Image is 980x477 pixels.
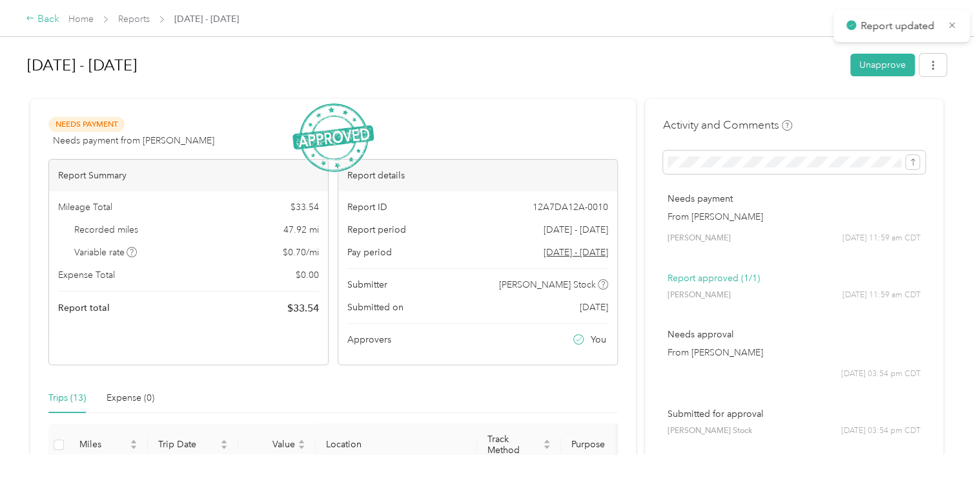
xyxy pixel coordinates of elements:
span: Submitter [347,278,387,291]
h1: Aug 1 - 31, 2025 [27,50,841,81]
p: Needs approval [668,328,921,341]
div: Expense (0) [107,391,154,405]
th: Miles [69,423,148,467]
span: Mileage Total [58,200,112,214]
span: [PERSON_NAME] Stock [668,425,752,437]
h4: Activity and Comments [663,117,792,133]
span: $ 33.54 [291,200,319,214]
div: Trips (13) [48,391,86,405]
span: $ 33.54 [287,301,319,316]
span: $ 0.00 [296,268,319,282]
iframe: Everlance-gr Chat Button Frame [908,405,980,477]
span: caret-up [298,438,305,445]
a: Reports [118,14,150,25]
span: Trip Date [158,439,218,450]
span: [DATE] 03:54 pm CDT [841,368,921,380]
span: $ 0.70 / mi [283,246,319,259]
button: Unapprove [850,54,915,76]
span: Approvers [347,333,391,346]
span: Track Method [487,434,540,456]
p: Needs payment [668,192,921,206]
th: Purpose [561,423,658,467]
span: Report total [58,301,110,315]
span: Submitted on [347,301,403,314]
div: Report Summary [49,160,328,191]
span: Value [249,439,295,450]
p: Report approved (1/1) [668,271,921,285]
th: Location [316,423,477,467]
span: Recorded miles [74,223,138,237]
th: Track Method [477,423,561,467]
p: Submitted for approval [668,407,921,421]
span: 12A7DA12A-0010 [533,200,608,214]
span: Report ID [347,200,387,214]
div: Report details [338,160,617,191]
span: Needs payment from [PERSON_NAME] [53,134,214,147]
span: caret-down [298,443,305,451]
span: [DATE] 11:59 am CDT [842,290,921,301]
span: Needs Payment [48,117,125,132]
span: You [591,333,606,346]
th: Trip Date [148,423,238,467]
span: Variable rate [74,246,138,259]
span: Purpose [571,439,637,450]
p: From [PERSON_NAME] [668,210,921,224]
span: [DATE] - [DATE] [544,223,608,237]
span: [PERSON_NAME] [668,233,731,244]
span: [DATE] - [DATE] [174,12,239,26]
span: caret-down [130,443,138,451]
span: Go to pay period [544,246,608,259]
span: caret-up [130,438,138,445]
th: Value [238,423,316,467]
span: Miles [79,439,127,450]
span: [DATE] 03:54 pm CDT [841,425,921,437]
span: caret-down [220,443,228,451]
span: [PERSON_NAME] Stock [499,278,596,291]
span: 47.92 mi [283,223,319,237]
p: From [PERSON_NAME] [668,346,921,359]
div: Back [26,12,59,27]
span: [PERSON_NAME] [668,290,731,301]
span: caret-down [543,443,551,451]
span: caret-up [220,438,228,445]
span: Pay period [347,246,392,259]
span: [DATE] [580,301,608,314]
span: [DATE] 11:59 am CDT [842,233,921,244]
span: caret-up [543,438,551,445]
span: Report period [347,223,406,237]
span: Expense Total [58,268,115,282]
a: Home [68,14,94,25]
img: ApprovedStamp [292,103,374,173]
p: Report updated [861,18,938,34]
